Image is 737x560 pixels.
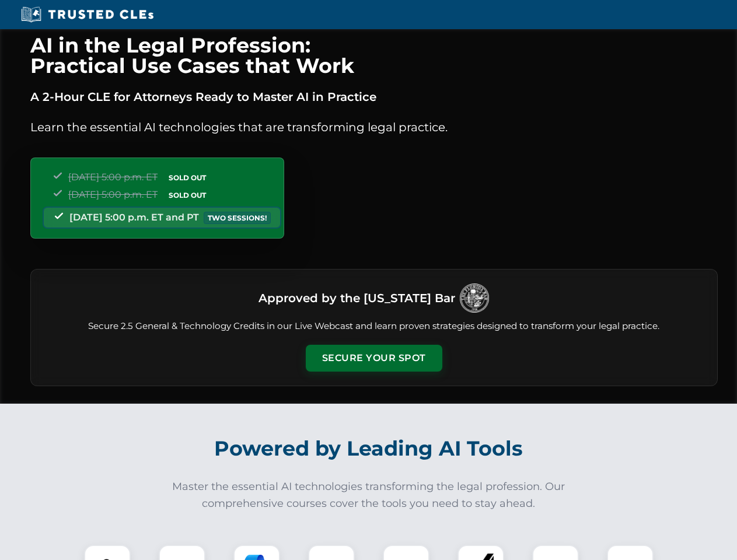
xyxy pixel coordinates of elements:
button: Secure Your Spot [306,345,442,372]
h1: AI in the Legal Profession: Practical Use Cases that Work [30,35,718,76]
img: Logo [460,283,489,313]
span: [DATE] 5:00 p.m. ET [68,189,158,200]
img: Trusted CLEs [18,6,157,23]
span: SOLD OUT [165,171,210,184]
h2: Powered by Leading AI Tools [46,428,692,469]
span: SOLD OUT [165,189,210,201]
h3: Approved by the [US_STATE] Bar [259,288,455,309]
p: Learn the essential AI technologies that are transforming legal practice. [30,118,718,136]
p: Master the essential AI technologies transforming the legal profession. Our comprehensive courses... [165,478,573,512]
p: Secure 2.5 General & Technology Credits in our Live Webcast and learn proven strategies designed ... [45,320,703,333]
span: [DATE] 5:00 p.m. ET [68,171,158,183]
p: A 2-Hour CLE for Attorneys Ready to Master AI in Practice [30,87,718,106]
